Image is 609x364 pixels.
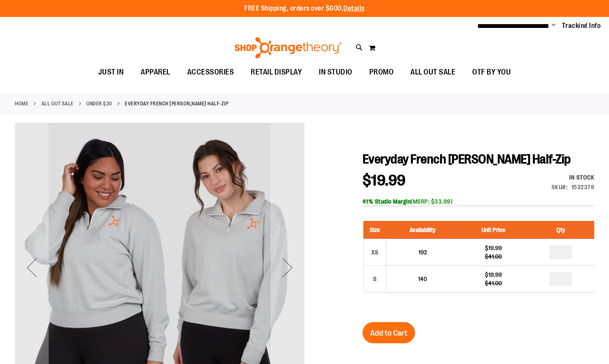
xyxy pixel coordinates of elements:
[98,63,124,82] span: JUST IN
[233,37,343,58] img: Shop Orangetheory
[418,249,427,256] span: 192
[363,197,594,206] div: (MSRP: $33.99)
[459,221,528,239] th: Unit Price
[562,21,601,30] a: Tracking Info
[368,246,381,259] div: XS
[363,172,406,189] span: $19.99
[472,63,511,82] span: OTF BY YOU
[463,279,523,287] div: $41.00
[527,221,594,239] th: Qty
[551,173,595,182] div: Availability
[551,22,556,30] button: Account menu
[369,63,394,82] span: PROMO
[125,100,228,108] strong: Everyday French [PERSON_NAME] Half-Zip
[386,221,459,239] th: Availability
[363,198,411,205] b: 41% Studio Margin
[418,276,427,282] span: 140
[463,270,523,279] div: $19.99
[551,173,595,182] div: In stock
[187,63,234,82] span: ACCESSORIES
[370,328,407,338] span: Add to Cart
[251,63,302,82] span: RETAIL DISPLAY
[463,252,523,261] div: $41.00
[363,221,386,239] th: Size
[551,184,568,190] strong: SKU
[363,322,415,343] button: Add to Cart
[86,100,112,108] a: Under $20
[42,100,74,108] a: ALL OUT SALE
[141,63,170,82] span: APPAREL
[343,5,365,12] a: Details
[571,183,595,191] div: 1532379
[368,273,381,285] div: S
[463,244,523,252] div: $19.99
[319,63,352,82] span: IN STUDIO
[363,152,571,166] span: Everyday French [PERSON_NAME] Half-Zip
[244,4,365,14] p: FREE Shipping, orders over $600.
[410,63,455,82] span: ALL OUT SALE
[15,100,28,108] a: Home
